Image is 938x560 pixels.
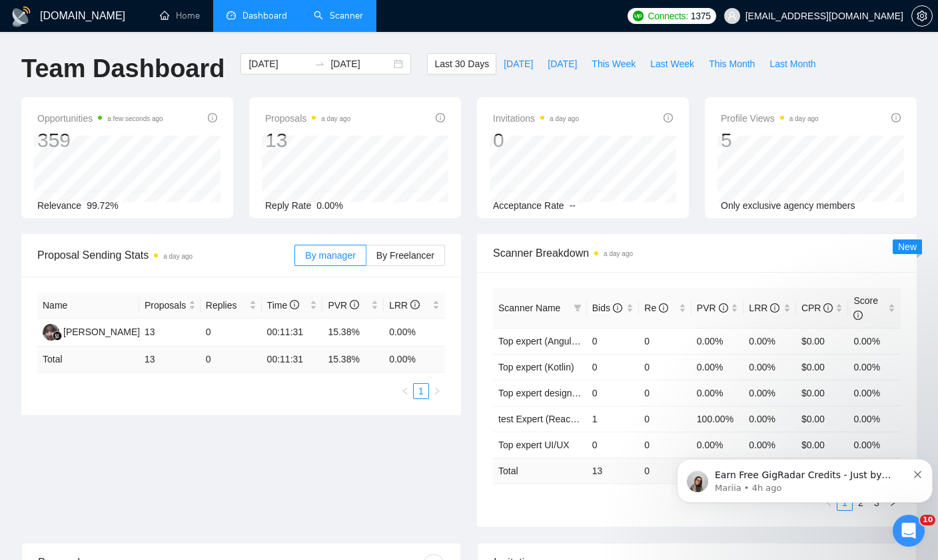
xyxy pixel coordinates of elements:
span: [DATE] [548,57,577,71]
td: 13 [139,319,201,347]
span: 0.00% [316,200,343,211]
span: info-circle [823,303,833,313]
img: gigradar-bm.png [53,331,62,341]
span: By manager [305,250,355,261]
button: Last 30 Days [427,53,496,74]
td: 0 [639,328,692,354]
div: 5 [721,128,819,153]
td: 00:11:31 [262,319,323,347]
span: info-circle [436,113,445,122]
span: Last Month [769,57,815,71]
td: 0.00% [692,354,744,380]
td: 0.00% [384,319,445,347]
button: left [397,383,413,399]
a: setting [911,11,933,21]
span: info-circle [410,300,420,309]
span: Dashboard [242,10,287,21]
li: 1 [413,383,429,399]
span: Only exclusive agency members [721,200,855,211]
td: 0 [639,354,692,380]
span: to [314,59,325,69]
td: 0.00% [743,406,796,432]
span: This Week [592,57,636,71]
a: 1 [414,384,428,398]
td: Total [493,458,587,484]
span: left [401,387,409,395]
td: 0.00% [848,354,901,380]
span: Last Week [650,57,694,71]
span: info-circle [350,300,359,309]
span: LRR [749,303,779,313]
td: $0.00 [796,354,849,380]
span: Bids [592,303,622,313]
td: 00:11:31 [262,347,323,372]
span: info-circle [770,303,779,313]
span: user [727,11,737,21]
span: right [433,387,441,395]
span: swap-right [314,59,325,69]
a: homeHome [160,10,200,21]
td: Total [37,347,139,372]
td: 13 [139,347,201,372]
span: Score [853,295,878,321]
span: info-circle [891,113,901,122]
time: a day ago [604,250,633,257]
time: a day ago [550,115,579,122]
td: 0 [587,328,640,354]
span: Connects: [648,9,688,23]
span: Scanner Breakdown [493,245,901,261]
td: 100.00% [692,406,744,432]
div: 13 [265,128,350,153]
td: $0.00 [796,328,849,354]
td: $0.00 [796,380,849,406]
td: 0 [587,432,640,458]
span: This Month [709,57,755,71]
td: 1 [587,406,640,432]
iframe: Intercom notifications message [672,431,938,524]
span: Proposals [145,298,186,313]
td: 0.00% [848,380,901,406]
span: info-circle [664,113,673,122]
span: Replies [206,298,246,313]
button: This Month [702,53,762,74]
span: Scanner Name [498,303,560,313]
span: Proposal Sending Stats [37,247,294,263]
a: Top expert (Angular) [498,336,583,347]
td: 0.00% [692,380,744,406]
div: [PERSON_NAME] Ayra [63,325,161,339]
span: [DATE] [504,57,533,71]
span: New [898,241,917,252]
iframe: Intercom live chat [893,515,925,547]
button: This Week [584,53,643,74]
td: 0 [639,406,692,432]
span: PVR [328,300,359,311]
td: 0 [201,347,262,372]
span: filter [574,304,582,312]
span: setting [912,11,932,21]
span: info-circle [208,113,217,122]
a: Top expert design (Web & Mobile) 0% answers [DATE] [498,388,724,398]
span: info-circle [719,303,728,313]
button: [DATE] [496,53,540,74]
span: Profile Views [721,110,819,126]
td: 0.00 % [384,347,445,372]
th: Name [37,293,139,319]
input: Start date [248,57,309,71]
span: info-circle [290,300,299,309]
span: -- [570,200,576,211]
td: 0 [587,354,640,380]
span: LRR [389,300,420,311]
time: a few seconds ago [107,115,163,122]
td: 0.00% [848,406,901,432]
span: By Freelancer [376,250,434,261]
td: 0.00% [743,380,796,406]
input: End date [330,57,391,71]
td: 0 [201,319,262,347]
span: Invitations [493,110,579,126]
span: Opportunities [37,110,163,126]
span: info-circle [853,311,863,320]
